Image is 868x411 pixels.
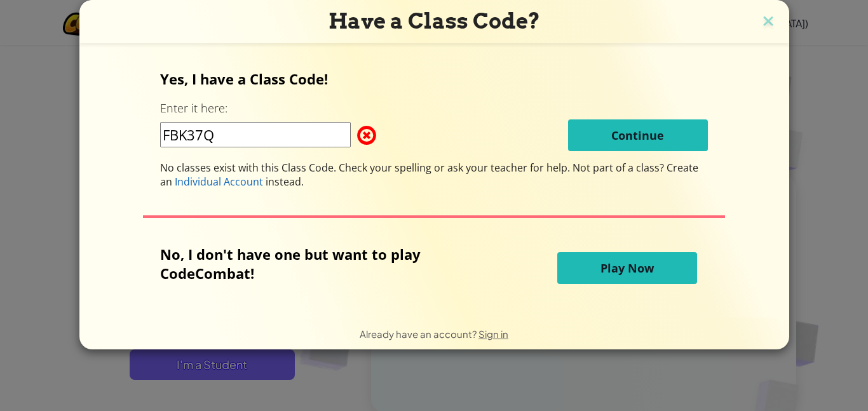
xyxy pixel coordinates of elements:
a: Sign in [478,328,508,340]
label: Enter it here: [160,100,227,116]
p: No, I don't have one but want to play CodeCombat! [160,245,483,283]
span: Already have an account? [360,328,478,340]
span: Have a Class Code? [329,8,540,34]
span: Continue [611,128,664,143]
button: Continue [568,119,708,151]
button: Play Now [557,252,697,284]
span: No classes exist with this Class Code. Check your spelling or ask your teacher for help. [160,161,573,175]
p: Yes, I have a Class Code! [160,69,708,88]
span: Play Now [600,260,654,276]
span: Individual Account [175,175,263,189]
span: instead. [263,175,304,189]
span: Not part of a class? Create an [160,161,698,189]
img: close icon [760,13,776,32]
